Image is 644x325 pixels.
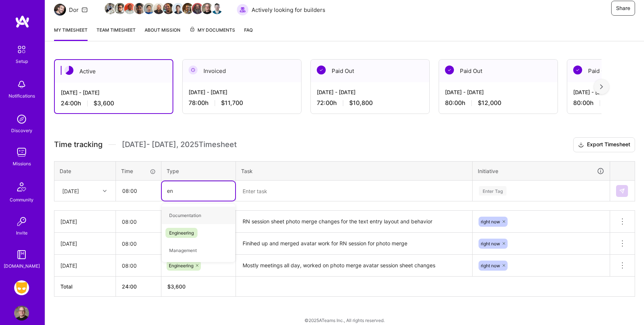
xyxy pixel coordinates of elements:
[14,42,29,57] img: setup
[481,263,500,268] span: right now
[573,66,582,74] img: Paid Out
[169,263,193,268] span: Engineering
[103,189,107,193] i: icon Chevron
[145,26,180,41] a: About Mission
[317,88,423,96] div: [DATE] - [DATE]
[221,99,243,107] span: $11,700
[116,181,161,201] input: HH:MM
[478,99,501,107] span: $12,000
[16,229,28,237] div: Invite
[60,218,110,226] div: [DATE]
[311,60,429,82] div: Paid Out
[134,3,145,14] img: Team Member Avatar
[54,161,116,181] th: Date
[105,3,116,14] img: Team Member Avatar
[116,212,161,232] input: HH:MM
[116,277,161,297] th: 24:00
[237,255,471,276] textarea: Mostly meetings all day, worked on photo merge avatar session sheet changes
[445,88,552,96] div: [DATE] - [DATE]
[439,60,558,82] div: Paid Out
[55,60,173,83] div: Active
[64,66,73,75] img: Active
[619,188,625,194] img: Submit
[189,26,235,34] span: My Documents
[237,4,249,16] img: Actively looking for builders
[212,2,222,15] a: Team Member Avatar
[616,4,630,12] span: Share
[189,88,295,96] div: [DATE] - [DATE]
[116,256,161,275] input: HH:MM
[121,167,156,175] div: Time
[445,99,552,107] div: 80:00 h
[14,247,29,262] img: guide book
[116,234,161,254] input: HH:MM
[105,2,115,15] a: Team Member Avatar
[135,2,144,15] a: Team Member Avatar
[244,26,253,41] a: FAQ
[573,137,635,152] button: Export Timesheet
[13,178,31,196] img: Community
[193,2,202,15] a: Team Member Avatar
[14,145,29,160] img: teamwork
[144,2,154,15] a: Team Member Avatar
[54,4,66,16] img: Team Architect
[13,160,31,168] div: Missions
[61,89,167,96] div: [DATE] - [DATE]
[97,26,136,41] a: Team timesheet
[578,141,584,149] i: icon Download
[317,99,423,107] div: 72:00 h
[600,84,603,89] img: right
[125,2,135,15] a: Team Member Avatar
[182,3,193,14] img: Team Member Avatar
[14,112,29,127] img: discovery
[445,66,454,74] img: Paid Out
[54,277,116,297] th: Total
[10,196,34,204] div: Community
[54,140,102,149] span: Time tracking
[14,214,29,229] img: Invite
[14,306,29,321] img: User Avatar
[211,3,222,14] img: Team Member Avatar
[161,161,236,181] th: Type
[202,2,212,15] a: Team Member Avatar
[165,228,198,238] span: Engineering
[192,3,203,14] img: Team Member Avatar
[189,26,235,41] a: My Documents
[183,60,301,82] div: Invoiced
[165,245,201,255] span: Management
[122,140,237,149] span: [DATE] - [DATE] , 2025 Timesheet
[164,2,173,15] a: Team Member Avatar
[94,99,114,107] span: $3,600
[115,2,125,15] a: Team Member Avatar
[481,241,500,246] span: right now
[154,2,164,15] a: Team Member Avatar
[143,3,155,14] img: Team Member Avatar
[16,57,28,65] div: Setup
[317,66,326,74] img: Paid Out
[14,77,29,92] img: bell
[479,185,506,197] div: Enter Tag
[60,240,110,248] div: [DATE]
[481,219,500,224] span: right now
[165,210,205,220] span: Documentation
[173,3,184,14] img: Team Member Avatar
[11,127,32,134] div: Discovery
[236,161,473,181] th: Task
[478,167,604,175] div: Initiative
[60,262,110,270] div: [DATE]
[202,3,213,14] img: Team Member Avatar
[15,15,30,28] img: logo
[349,99,373,107] span: $10,800
[183,2,193,15] a: Team Member Avatar
[9,92,35,100] div: Notifications
[54,26,88,41] a: My timesheet
[153,3,164,14] img: Team Member Avatar
[14,280,29,295] img: Grindr: Mobile + BE + Cloud
[124,3,135,14] img: Team Member Avatar
[189,66,198,74] img: Invoiced
[189,99,295,107] div: 78:00 h
[61,99,167,107] div: 24:00 h
[173,2,183,15] a: Team Member Avatar
[114,3,126,14] img: Team Member Avatar
[82,7,88,13] i: icon Mail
